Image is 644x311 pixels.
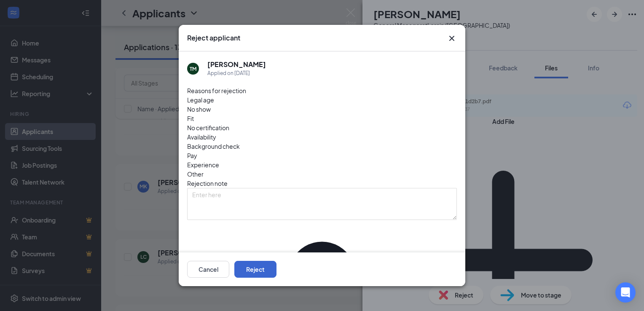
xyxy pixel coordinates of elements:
[187,105,211,114] span: No show
[187,95,214,105] span: Legal age
[187,261,229,278] button: Cancel
[187,33,240,43] h3: Reject applicant
[187,132,216,142] span: Availability
[190,65,196,72] div: TM
[187,160,219,169] span: Experience
[207,60,266,69] h5: [PERSON_NAME]
[187,180,228,187] span: Rejection note
[447,33,457,43] button: Close
[187,151,197,160] span: Pay
[187,142,240,151] span: Background check
[187,87,246,94] span: Reasons for rejection
[207,69,266,78] div: Applied on [DATE]
[187,169,204,179] span: Other
[234,261,276,278] button: Reject
[615,282,636,303] div: Open Intercom Messenger
[187,114,194,123] span: Fit
[447,33,457,43] svg: Cross
[187,123,229,132] span: No certification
